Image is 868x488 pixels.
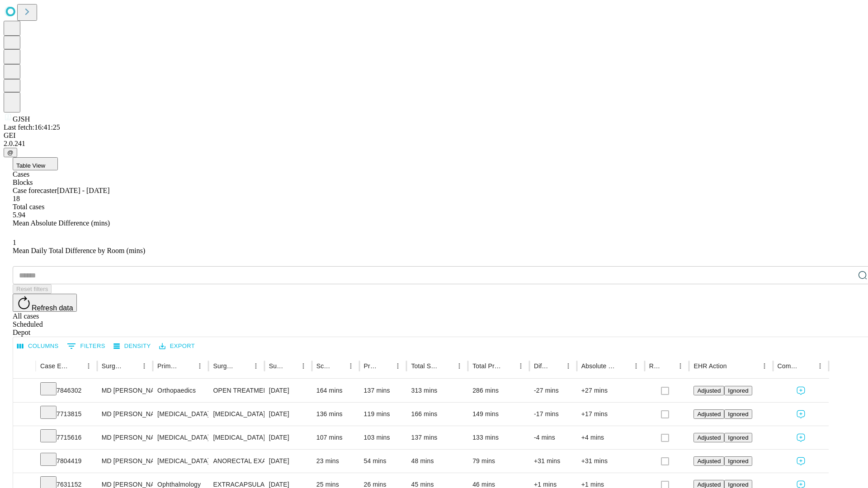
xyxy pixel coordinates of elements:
[4,123,60,131] span: Last fetch: 16:41:25
[392,360,404,372] button: Menu
[693,456,724,466] button: Adjusted
[724,433,752,442] button: Ignored
[581,403,640,426] div: +17 mins
[364,426,402,449] div: 103 mins
[661,360,674,372] button: Sort
[157,426,204,449] div: [MEDICAL_DATA]
[40,426,93,449] div: 7715616
[411,379,463,402] div: 313 mins
[630,360,642,372] button: Menu
[778,362,800,370] div: Comments
[502,360,514,372] button: Sort
[157,362,180,370] div: Primary Service
[18,407,31,422] button: Expand
[411,426,463,449] div: 137 mins
[697,458,721,465] span: Adjusted
[269,450,307,473] div: [DATE]
[13,157,58,170] button: Table View
[411,362,439,370] div: Total Scheduled Duration
[102,403,148,426] div: MD [PERSON_NAME] E Md
[4,140,864,148] div: 2.0.241
[472,379,525,402] div: 286 mins
[40,379,93,402] div: 7846302
[693,433,724,442] button: Adjusted
[13,284,52,294] button: Reset filters
[316,426,355,449] div: 107 mins
[411,450,463,473] div: 48 mins
[316,450,355,473] div: 23 mins
[297,360,310,372] button: Menu
[728,411,748,418] span: Ignored
[250,360,262,372] button: Menu
[364,403,402,426] div: 119 mins
[316,379,355,402] div: 164 mins
[534,379,572,402] div: -27 mins
[269,379,307,402] div: [DATE]
[411,403,463,426] div: 166 mins
[697,434,721,441] span: Adjusted
[440,360,453,372] button: Sort
[102,362,124,370] div: Surgeon Name
[344,360,357,372] button: Menu
[157,379,204,402] div: Orthopaedics
[269,362,283,370] div: Surgery Date
[697,411,721,418] span: Adjusted
[674,360,687,372] button: Menu
[581,362,616,370] div: Absolute Difference
[40,362,69,370] div: Case Epic Id
[472,426,525,449] div: 133 mins
[693,362,726,370] div: EHR Action
[213,426,259,449] div: [MEDICAL_DATA]
[13,187,57,194] span: Case forecaster
[649,362,661,370] div: Resolved in EHR
[697,387,721,394] span: Adjusted
[472,450,525,473] div: 79 mins
[728,434,748,441] span: Ignored
[40,403,93,426] div: 7713815
[472,362,501,370] div: Total Predicted Duration
[758,360,771,372] button: Menu
[728,458,748,465] span: Ignored
[534,426,572,449] div: -4 mins
[4,148,17,157] button: @
[213,403,259,426] div: [MEDICAL_DATA]
[316,403,355,426] div: 136 mins
[269,403,307,426] div: [DATE]
[364,362,378,370] div: Predicted In Room Duration
[57,187,109,194] span: [DATE] - [DATE]
[284,360,297,372] button: Sort
[693,409,724,419] button: Adjusted
[65,339,108,353] button: Show filters
[332,360,344,372] button: Sort
[728,387,748,394] span: Ignored
[102,450,148,473] div: MD [PERSON_NAME] E Md
[581,450,640,473] div: +31 mins
[13,211,25,219] span: 5.94
[316,362,331,370] div: Scheduled In Room Duration
[814,360,826,372] button: Menu
[213,450,259,473] div: ANORECTAL EXAM UNDER ANESTHESIA
[40,450,93,473] div: 7804419
[237,360,250,372] button: Sort
[514,360,527,372] button: Menu
[213,379,259,402] div: OPEN TREATMENT [MEDICAL_DATA]
[728,481,748,488] span: Ignored
[534,362,548,370] div: Difference
[534,403,572,426] div: -17 mins
[16,286,48,292] span: Reset filters
[801,360,814,372] button: Sort
[7,149,14,156] span: @
[181,360,193,372] button: Sort
[549,360,562,372] button: Sort
[364,379,402,402] div: 137 mins
[581,426,640,449] div: +4 mins
[617,360,630,372] button: Sort
[16,162,45,169] span: Table View
[4,131,864,140] div: GEI
[111,339,153,353] button: Density
[364,450,402,473] div: 54 mins
[724,386,752,395] button: Ignored
[157,403,204,426] div: [MEDICAL_DATA]
[13,115,30,123] span: GJSH
[157,339,197,353] button: Export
